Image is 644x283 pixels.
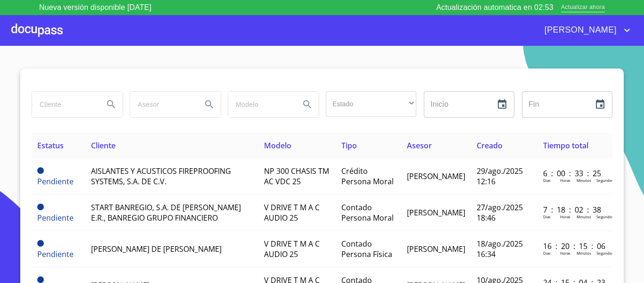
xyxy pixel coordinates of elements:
span: 27/ago./2025 18:46 [477,202,523,223]
p: Dias [543,178,551,183]
span: [PERSON_NAME] [407,244,465,254]
span: [PERSON_NAME] [407,171,465,181]
p: Dias [543,214,551,219]
span: [PERSON_NAME] [407,207,465,218]
span: AISLANTES Y ACUSTICOS FIREPROOFING SYSTEMS, S.A. DE C.V. [91,166,231,187]
span: Pendiente [37,276,44,283]
span: Pendiente [37,176,74,187]
span: Actualizar ahora [561,3,605,13]
p: Minutos [577,178,591,183]
span: Creado [477,140,503,151]
p: Horas [560,250,570,256]
span: START BANREGIO, S.A. DE [PERSON_NAME] E.R., BANREGIO GRUPO FINANCIERO [91,202,241,223]
span: Pendiente [37,213,74,223]
p: Segundos [596,250,614,256]
span: Pendiente [37,249,74,259]
span: Tiempo total [543,140,588,151]
span: Contado Persona Moral [341,202,394,223]
p: Horas [560,178,570,183]
span: NP 300 CHASIS TM AC VDC 25 [264,166,329,187]
input: search [228,92,292,117]
span: Pendiente [37,240,44,247]
span: Asesor [407,140,432,151]
input: search [130,92,194,117]
span: Pendiente [37,167,44,174]
p: Dias [543,250,551,256]
span: Pendiente [37,204,44,210]
span: Contado Persona Física [341,239,392,259]
p: Nueva versión disponible [DATE] [39,2,151,13]
span: Estatus [37,140,64,151]
p: Actualización automatica en 02:53 [436,2,553,13]
span: [PERSON_NAME] [537,23,621,38]
input: search [32,92,96,117]
span: 29/ago./2025 12:16 [477,166,523,187]
button: Search [296,93,319,116]
span: 18/ago./2025 16:34 [477,239,523,259]
button: Search [198,93,221,116]
button: Search [100,93,123,116]
div: ​ [326,91,416,117]
p: Segundos [596,214,614,219]
p: 16 : 20 : 15 : 06 [543,241,607,251]
span: Crédito Persona Moral [341,166,394,187]
span: [PERSON_NAME] DE [PERSON_NAME] [91,244,222,254]
p: Segundos [596,178,614,183]
span: Modelo [264,140,291,151]
button: account of current user [537,23,633,38]
p: Minutos [577,250,591,256]
p: 7 : 18 : 02 : 38 [543,205,607,215]
p: Horas [560,214,570,219]
span: Tipo [341,140,357,151]
p: Minutos [577,214,591,219]
p: 6 : 00 : 33 : 25 [543,168,607,179]
span: Cliente [91,140,116,151]
span: V DRIVE T M A C AUDIO 25 [264,202,320,223]
span: V DRIVE T M A C AUDIO 25 [264,239,320,259]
